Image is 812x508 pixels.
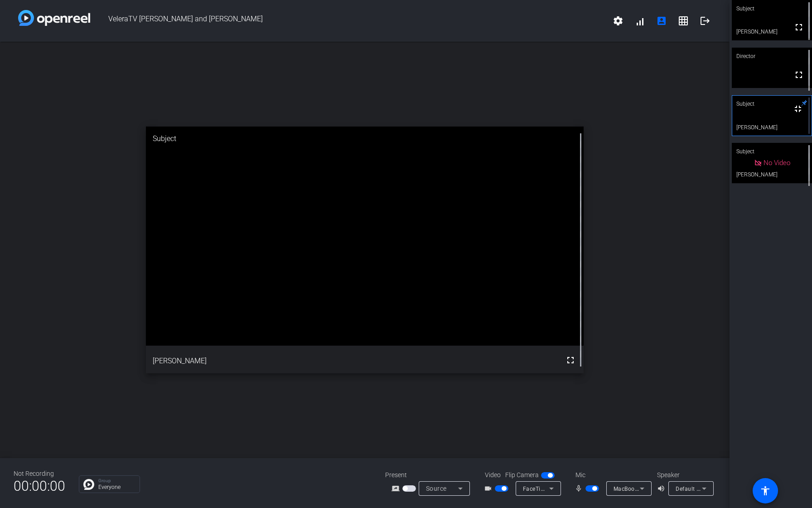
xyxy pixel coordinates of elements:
[565,355,576,366] mat-icon: fullscreen
[18,10,90,26] img: white-gradient.svg
[14,469,65,479] div: Not Recording
[657,483,668,494] mat-icon: volume_up
[614,485,706,492] span: MacBook Pro Microphone (Built-in)
[505,470,539,480] span: Flip Camera
[700,15,710,26] mat-icon: logout
[575,483,585,494] mat-icon: mic_none
[793,103,803,114] mat-icon: fullscreen_exit
[426,485,447,492] span: Source
[676,485,785,492] span: Default - MacBook Pro Speakers (Built-in)
[760,485,771,496] mat-icon: accessibility
[732,95,812,112] div: Subject
[385,470,476,480] div: Present
[656,15,667,26] mat-icon: account_box
[657,470,711,480] div: Speaker
[764,159,790,167] span: No Video
[484,483,495,494] mat-icon: videocam_outline
[90,10,607,32] span: VeleraTV [PERSON_NAME] and [PERSON_NAME]
[566,470,657,480] div: Mic
[98,484,135,490] p: Everyone
[613,15,623,26] mat-icon: settings
[98,479,135,483] p: Group
[391,483,402,494] mat-icon: screen_share_outline
[14,475,65,497] span: 00:00:00
[629,10,651,32] button: signal_cellular_alt
[793,22,804,33] mat-icon: fullscreen
[678,15,689,26] mat-icon: grid_on
[793,69,804,80] mat-icon: fullscreen
[732,143,812,160] div: Subject
[732,48,812,65] div: Director
[83,479,94,490] img: Chat Icon
[485,470,501,480] span: Video
[146,127,584,151] div: Subject
[523,485,639,492] span: FaceTime HD Camera (Built-in) (05ac:8514)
